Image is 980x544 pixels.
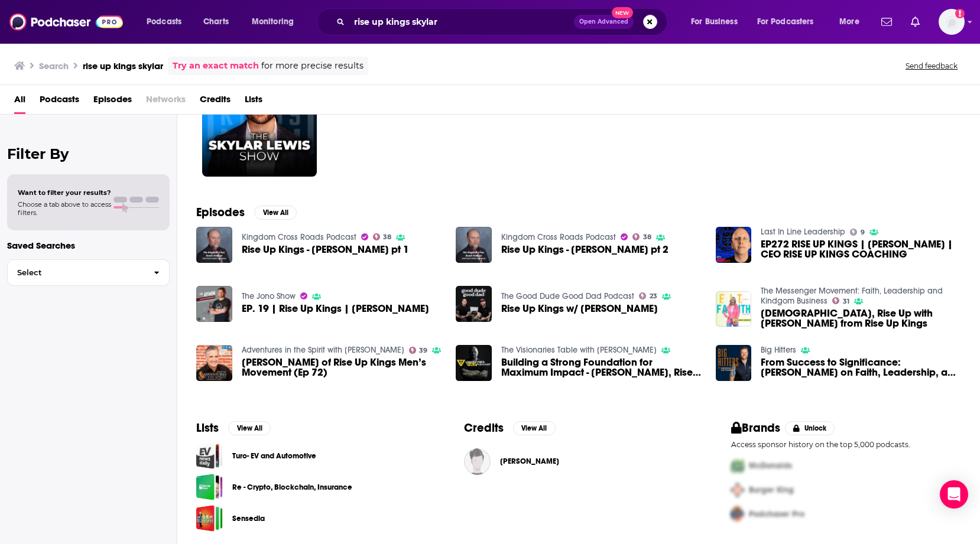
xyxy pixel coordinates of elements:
[850,229,865,236] a: 9
[939,9,965,35] img: User Profile
[242,245,409,255] a: Rise Up Kings - Skylar Lewis pt 1
[761,308,961,328] span: [DEMOGRAPHIC_DATA], Rise Up with [PERSON_NAME] from Rise Up Kings
[632,233,651,240] a: 38
[254,206,297,220] button: View All
[196,421,219,435] h2: Lists
[716,291,752,327] img: Christians, Rise Up with Skylar Lewis from Rise Up Kings
[419,348,427,353] span: 39
[242,357,442,377] span: [PERSON_NAME] of Rise Up Kings Men’s Movement (Ep 72)
[501,304,658,314] a: Rise Up Kings w/ Skylar Lewis
[906,12,924,32] a: Show notifications dropdown
[93,90,132,114] a: Episodes
[761,239,961,259] span: EP272 RISE UP KINGS | [PERSON_NAME] | CEO RISE UP KINGS COACHING
[245,90,262,114] a: Lists
[500,457,559,466] span: [PERSON_NAME]
[861,230,865,235] span: 9
[726,478,749,502] img: Second Pro Logo
[464,442,694,480] button: Skylar LewisSkylar Lewis
[683,12,752,31] button: open menu
[501,357,702,377] a: Building a Strong Foundation for Maximum Impact - Skylar Lewis, Rise Up Kings
[716,227,752,263] img: EP272 RISE UP KINGS | SKYLAR LEWIS | CEO RISE UP KINGS COACHING
[196,12,236,31] a: Charts
[464,421,556,435] a: CreditsView All
[8,269,144,276] span: Select
[501,245,669,255] span: Rise Up Kings - [PERSON_NAME] pt 2
[501,304,658,314] span: Rise Up Kings w/ [PERSON_NAME]
[173,59,259,73] a: Try an exact match
[196,345,232,381] img: Skylar Lewis of Rise Up Kings Men’s Movement (Ep 72)
[939,9,965,35] span: Logged in as shcarlos
[757,14,814,30] span: For Podcasters
[761,357,961,377] span: From Success to Significance: [PERSON_NAME] on Faith, Leadership, and the Rise Up Kings Movement
[456,227,492,263] img: Rise Up Kings - Skylar Lewis pt 2
[9,11,123,33] img: Podchaser - Follow, Share and Rate Podcasts
[196,505,223,532] a: Sensedia
[18,200,111,217] span: Choose a tab above to access filters.
[242,291,296,301] a: The Jono Show
[902,61,961,71] button: Send feedback
[501,291,634,301] a: The Good Dude Good Dad Podcast
[877,12,897,32] a: Show notifications dropdown
[242,304,429,314] a: EP. 19 | Rise Up Kings | Skylar Lewis
[196,421,271,435] a: ListsView All
[252,14,294,30] span: Monitoring
[383,234,391,240] span: 38
[232,449,316,462] a: Turo- EV and Automotive
[196,205,245,220] h2: Episodes
[643,234,651,240] span: 38
[749,509,804,519] span: Podchaser Pro
[242,357,442,377] a: Skylar Lewis of Rise Up Kings Men’s Movement (Ep 72)
[196,286,232,322] img: EP. 19 | Rise Up Kings | Skylar Lewis
[749,485,794,495] span: Burger King
[940,480,968,509] div: Open Intercom Messenger
[196,227,232,263] img: Rise Up Kings - Skylar Lewis pt 1
[650,294,657,299] span: 23
[40,90,79,114] a: Podcasts
[228,421,271,435] button: View All
[200,90,231,114] a: Credits
[939,9,965,35] button: Show profile menu
[513,421,556,435] button: View All
[196,442,223,469] span: Turo- EV and Automotive
[761,286,943,306] a: The Messenger Movement: Faith, Leadership and Kindgom Business
[464,448,491,475] img: Skylar Lewis
[196,474,223,500] a: Re - Crypto, Blockchain, Insurance
[749,12,831,31] button: open menu
[716,345,752,381] img: From Success to Significance: Skylar Lewis on Faith, Leadership, and the Rise Up Kings Movement
[232,481,352,494] a: Re - Crypto, Blockchain, Insurance
[955,9,965,18] svg: Add a profile image
[579,19,628,25] span: Open Advanced
[7,259,170,286] button: Select
[409,347,428,354] a: 39
[639,292,657,299] a: 23
[39,60,69,71] h3: Search
[456,345,492,381] img: Building a Strong Foundation for Maximum Impact - Skylar Lewis, Rise Up Kings
[7,145,170,162] h2: Filter By
[138,12,197,31] button: open menu
[14,90,25,114] a: All
[147,14,181,30] span: Podcasts
[349,12,574,31] input: Search podcasts, credits, & more...
[839,14,859,30] span: More
[203,14,229,30] span: Charts
[18,188,111,197] span: Want to filter your results?
[761,227,845,237] a: Last In Line Leadership
[731,440,961,449] p: Access sponsor history on the top 5,000 podcasts.
[831,12,874,31] button: open menu
[146,90,186,114] span: Networks
[456,286,492,322] img: Rise Up Kings w/ Skylar Lewis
